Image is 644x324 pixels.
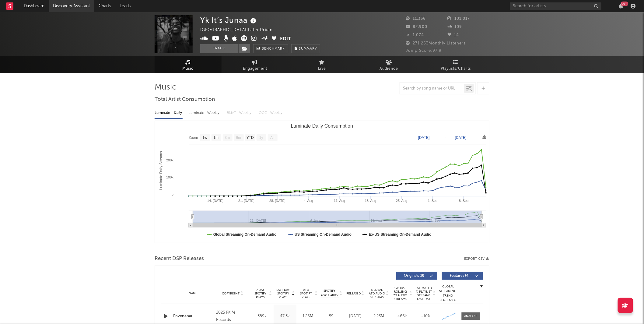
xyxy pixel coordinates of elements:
text: 0 [172,192,173,196]
text: Luminate Daily Streams [159,151,163,190]
div: Luminate - Weekly [189,108,221,118]
button: Export CSV [464,257,489,261]
input: Search for artists [510,2,601,10]
text: 11. Aug [334,199,345,202]
span: Spotify Popularity [321,289,339,298]
div: 59 [321,313,342,319]
span: 7 Day Spotify Plays [252,288,268,299]
div: 99 + [621,2,628,6]
a: Audience [355,56,422,73]
span: ATD Spotify Plays [298,288,314,299]
span: 109 [448,25,462,29]
span: 11,336 [406,17,426,21]
div: ~ 10 % [415,313,436,319]
text: 100k [166,175,173,179]
div: 2025 Fit M Records [216,309,249,324]
text: 25. Aug [396,199,407,202]
span: Music [183,65,194,72]
text: 6m [236,136,241,140]
div: Yk It’s Junaa [200,15,258,25]
a: Playlists/Charts [422,56,489,73]
input: Search by song name or URL [400,86,464,91]
button: Track [200,44,238,53]
div: 389k [252,313,272,319]
div: Global Streaming Trend (Last 60D) [439,284,457,303]
text: 1. Sep [428,199,438,202]
text: [DATE] [455,136,467,140]
div: [DATE] [345,313,366,319]
span: Recent DSP Releases [155,255,204,262]
span: Global ATD Audio Streams [369,288,385,299]
text: All [270,136,274,140]
span: Benchmark [262,45,285,53]
span: Copyright [222,292,240,295]
div: 1.26M [298,313,318,319]
span: 101,017 [448,17,470,21]
span: Live [318,65,326,72]
div: 47.3k [275,313,295,319]
text: 1y [259,136,263,140]
span: Estimated % Playlist Streams Last Day [415,286,432,301]
span: Summary [299,47,317,51]
span: Audience [380,65,398,72]
span: Global Rolling 7D Audio Streams [392,286,409,301]
text: → [445,136,448,140]
button: Summary [291,44,320,53]
div: Luminate - Daily [155,108,183,118]
text: Ex-US Streaming On-Demand Audio [369,232,432,237]
text: 8. Sep [459,199,469,202]
button: 99+ [619,4,623,9]
span: Features ( 4 ) [446,274,474,278]
div: 2.23M [369,313,389,319]
span: 82,900 [406,25,427,29]
svg: Luminate Daily Consumption [155,121,489,243]
div: 466k [392,313,412,319]
text: 3m [225,136,230,140]
text: 14. [DATE] [207,199,223,202]
div: [GEOGRAPHIC_DATA] | Latin Urban [200,26,280,34]
text: [DATE] [418,136,430,140]
a: Engagement [222,56,289,73]
text: 1w [203,136,208,140]
a: Music [155,56,222,73]
text: 28. [DATE] [269,199,285,202]
button: Edit [280,35,291,43]
span: Jump Score: 97.9 [406,49,442,53]
a: Live [289,56,355,73]
span: Engagement [243,65,267,72]
span: Playlists/Charts [441,65,471,72]
a: Benchmark [253,44,288,53]
text: 18. Aug [365,199,376,202]
span: Total Artist Consumption [155,96,215,103]
text: US Streaming On-Demand Audio [295,232,352,237]
span: Released [346,292,361,295]
span: Originals ( 9 ) [400,274,428,278]
a: Envenenau [173,313,213,319]
text: 200k [166,158,173,162]
button: Originals(9) [396,272,437,280]
div: Name [173,291,213,296]
button: Features(4) [442,272,483,280]
text: Luminate Daily Consumption [291,123,353,129]
text: 1m [214,136,219,140]
span: 14 [448,33,459,37]
text: Zoom [189,136,198,140]
span: 271,263 Monthly Listeners [406,41,466,45]
span: Last Day Spotify Plays [275,288,291,299]
text: YTD [247,136,254,140]
text: 21. [DATE] [238,199,254,202]
span: 1,074 [406,33,424,37]
text: 4. Aug [304,199,313,202]
text: Global Streaming On-Demand Audio [213,232,277,237]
